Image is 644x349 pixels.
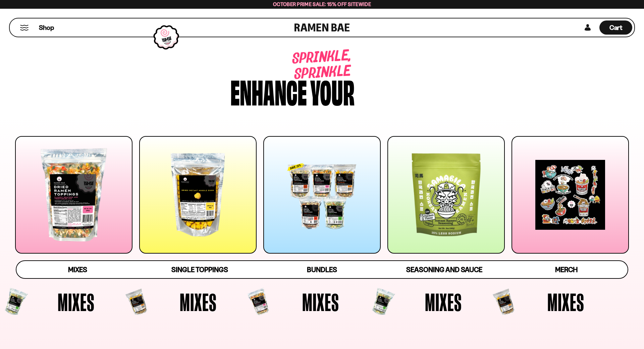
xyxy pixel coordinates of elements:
a: Mixes [16,261,139,278]
div: Enhance [230,75,307,107]
span: Single Toppings [171,265,228,274]
span: Cart [609,24,623,32]
span: Bundles [307,265,337,274]
span: Mixes [58,290,95,314]
span: Merch [555,265,578,274]
div: Cart [599,18,632,37]
span: October Prime Sale: 15% off Sitewide [273,1,371,7]
span: Seasoning and Sauce [406,265,482,274]
button: Mobile Menu Trigger [20,25,29,31]
span: Mixes [425,290,462,314]
span: Mixes [547,290,584,314]
a: Bundles [261,261,383,278]
span: Shop [39,23,54,32]
a: Merch [505,261,628,278]
span: Mixes [302,290,339,314]
div: your [310,75,355,107]
span: Mixes [180,290,217,314]
a: Seasoning and Sauce [383,261,505,278]
span: Mixes [68,265,87,274]
a: Single Toppings [139,261,261,278]
a: Shop [39,20,54,35]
